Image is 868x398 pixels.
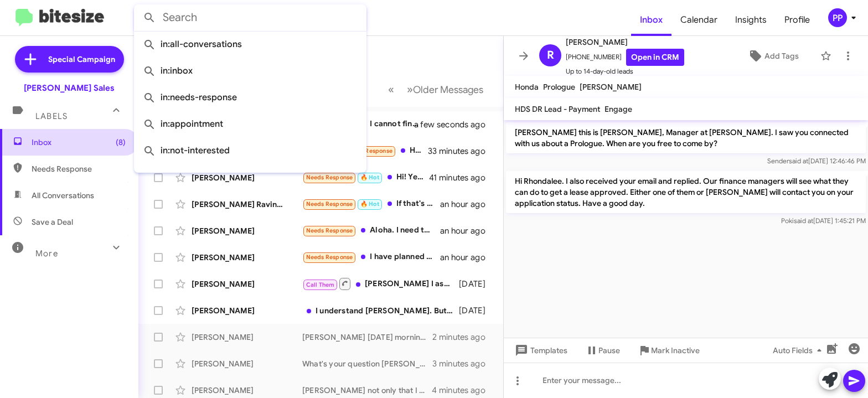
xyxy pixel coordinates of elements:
[32,190,94,201] span: All Conversations
[306,200,353,208] span: Needs Response
[306,174,353,181] span: Needs Response
[651,340,700,360] span: Mark Inactive
[506,171,866,213] p: Hi Rhondalee. I also received your email and replied. Our finance managers will see what they can...
[440,225,494,236] div: an hour ago
[24,82,115,94] div: [PERSON_NAME] Sales
[726,4,776,36] a: Insights
[428,119,494,130] div: a few seconds ago
[513,340,567,360] span: Templates
[302,358,432,369] div: What's your question [PERSON_NAME]?
[302,385,432,396] div: [PERSON_NAME] not only that I am willing to help you but the service (which I think is worth more...
[192,225,302,236] div: [PERSON_NAME]
[604,104,632,114] span: Engage
[360,200,379,208] span: 🔥 Hot
[306,254,353,261] span: Needs Response
[515,104,600,114] span: HDS DR Lead - Payment
[764,340,835,360] button: Auto Fields
[794,216,813,225] span: said at
[566,49,684,66] span: [PHONE_NUMBER]
[432,385,494,396] div: 4 minutes ago
[459,278,494,290] div: [DATE]
[789,157,808,165] span: said at
[35,111,68,121] span: Labels
[32,216,73,228] span: Save a Deal
[302,251,440,263] div: I have planned to come by [DATE] to talk with [PERSON_NAME]!
[192,332,302,343] div: [PERSON_NAME]
[302,198,440,210] div: If that's ok?
[459,305,494,316] div: [DATE]
[781,216,866,225] span: Poki [DATE] 1:45:21 PM
[15,46,124,73] a: Special Campaign
[32,137,126,148] span: Inbox
[143,31,358,58] span: in:all-conversations
[35,249,58,259] span: More
[306,227,353,234] span: Needs Response
[764,46,799,66] span: Add Tags
[515,82,539,92] span: Honda
[302,305,459,316] div: I understand [PERSON_NAME]. But let me see if I can help. First are you able to put more than 3k ...
[192,358,302,369] div: [PERSON_NAME]
[440,252,494,263] div: an hour ago
[116,137,126,148] span: (8)
[143,164,358,190] span: in:sold-verified
[192,199,302,210] div: [PERSON_NAME] Ravinadranatha
[382,78,490,101] nav: Page navigation example
[192,278,302,290] div: [PERSON_NAME]
[192,385,302,396] div: [PERSON_NAME]
[32,163,126,174] span: Needs Response
[767,157,866,165] span: Sender [DATE] 12:46:46 PM
[143,111,358,137] span: in:appointment
[566,66,684,77] span: Up to 14-day-old leads
[407,82,413,96] span: »
[192,252,302,263] div: [PERSON_NAME]
[143,58,358,84] span: in:inbox
[306,281,335,288] span: Call Them
[302,171,429,184] div: Hi! Yes I meant to get back to [GEOGRAPHIC_DATA] [DATE]. We will stop by [DATE] late afternoon to...
[48,54,115,65] span: Special Campaign
[598,340,620,360] span: Pause
[192,305,302,316] div: [PERSON_NAME]
[388,82,394,96] span: «
[547,46,554,64] span: R
[192,172,302,183] div: [PERSON_NAME]
[504,340,576,360] button: Templates
[626,49,684,66] a: Open in CRM
[440,199,494,210] div: an hour ago
[432,358,494,369] div: 3 minutes ago
[381,78,401,101] button: Previous
[629,340,709,360] button: Mark Inactive
[432,332,494,343] div: 2 minutes ago
[302,277,459,291] div: [PERSON_NAME] I asked my sales manager [PERSON_NAME] to give you a call since I am still in a mee...
[819,8,856,27] button: PP
[631,4,671,36] a: Inbox
[828,8,847,27] div: PP
[302,332,432,343] div: [PERSON_NAME] [DATE] morning my sales manager [PERSON_NAME] will be on duty. Are you available to...
[506,122,866,153] p: [PERSON_NAME] this is [PERSON_NAME], Manager at [PERSON_NAME]. I saw you connected with us about ...
[576,340,629,360] button: Pause
[143,84,358,111] span: in:needs-response
[345,147,392,154] span: Needs Response
[566,35,684,49] span: [PERSON_NAME]
[429,172,494,183] div: 41 minutes ago
[773,340,826,360] span: Auto Fields
[302,224,440,237] div: Aloha. I need to put on hold for now. Will connect with you later. [GEOGRAPHIC_DATA]
[143,137,358,164] span: in:not-interested
[776,4,819,36] a: Profile
[580,82,642,92] span: [PERSON_NAME]
[400,78,490,101] button: Next
[731,46,815,66] button: Add Tags
[671,4,726,36] a: Calendar
[543,82,575,92] span: Prologue
[360,174,379,181] span: 🔥 Hot
[413,84,483,96] span: Older Messages
[134,4,366,31] input: Search
[428,146,494,157] div: 33 minutes ago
